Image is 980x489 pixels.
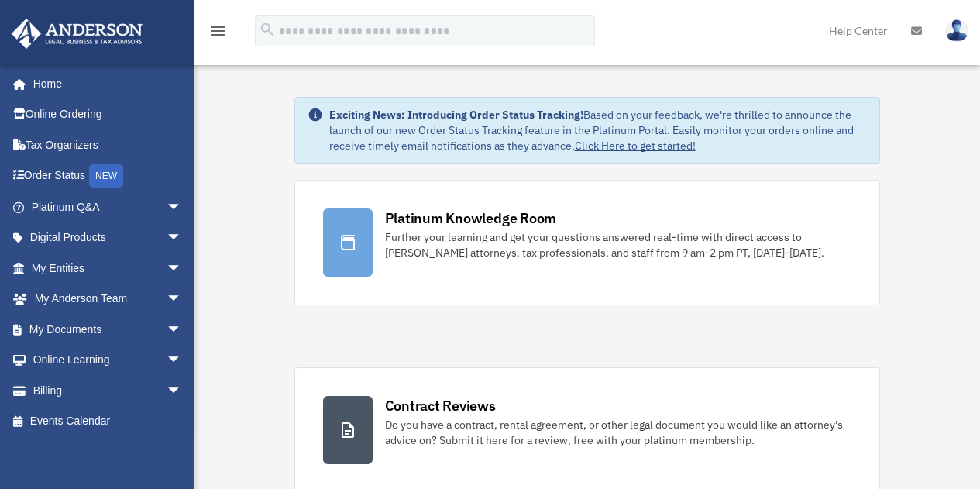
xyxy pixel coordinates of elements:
div: Do you have a contract, rental agreement, or other legal document you would like an attorney's ad... [385,417,851,448]
span: arrow_drop_down [167,314,198,346]
span: arrow_drop_down [167,284,198,315]
a: My Anderson Teamarrow_drop_down [11,284,205,315]
a: Tax Organizers [11,129,205,160]
img: Anderson Advisors Platinum Portal [7,19,147,49]
div: Based on your feedback, we're thrilled to announce the launch of our new Order Status Tracking fe... [329,107,867,153]
a: Online Learningarrow_drop_down [11,345,205,376]
a: Order StatusNEW [11,160,205,192]
div: NEW [89,164,123,188]
div: Contract Reviews [385,396,496,415]
a: My Entitiesarrow_drop_down [11,253,205,284]
a: Platinum Q&Aarrow_drop_down [11,191,205,222]
a: Billingarrow_drop_down [11,375,205,406]
a: Events Calendar [11,406,205,437]
i: menu [209,22,228,40]
img: User Pic [945,19,968,42]
div: Further your learning and get your questions answered real-time with direct access to [PERSON_NAM... [385,229,851,260]
a: My Documentsarrow_drop_down [11,314,205,345]
div: Platinum Knowledge Room [385,208,557,228]
a: Platinum Knowledge Room Further your learning and get your questions answered real-time with dire... [294,180,880,305]
a: Online Ordering [11,99,205,130]
strong: Exciting News: Introducing Order Status Tracking! [329,108,583,122]
a: menu [209,27,228,40]
span: arrow_drop_down [167,191,198,223]
i: search [259,21,276,38]
span: arrow_drop_down [167,345,198,377]
span: arrow_drop_down [167,222,198,254]
a: Click Here to get started! [575,139,696,153]
a: Digital Productsarrow_drop_down [11,222,205,253]
span: arrow_drop_down [167,375,198,407]
a: Home [11,68,198,99]
span: arrow_drop_down [167,253,198,284]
